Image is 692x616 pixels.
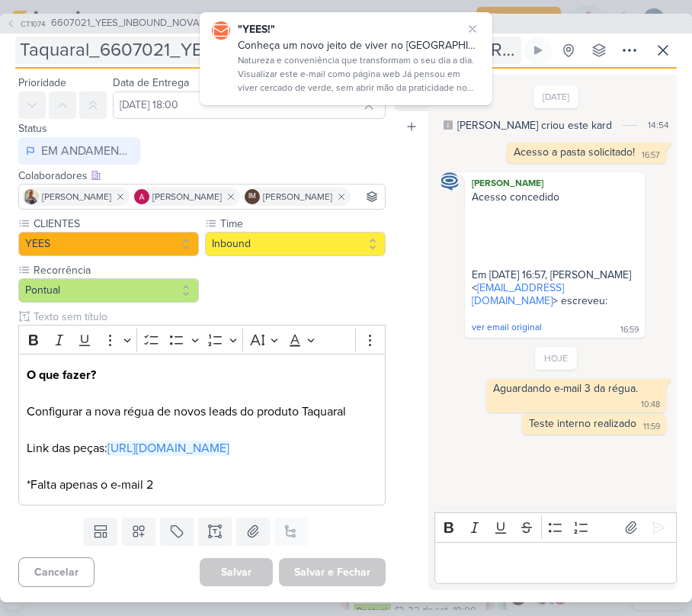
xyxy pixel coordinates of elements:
div: 16:59 [620,324,639,336]
label: CLIENTES [32,216,199,232]
div: 11:59 [643,421,660,433]
label: Status [18,122,47,135]
div: 14:54 [648,118,669,132]
span: [PERSON_NAME] [263,190,332,204]
div: Natureza e conveniência que transformam o seu dia a dia. Visualizar este e-mail como página web J... [238,53,480,96]
span: [PERSON_NAME] [152,190,222,204]
input: Texto sem título [30,309,386,325]
label: Prioridade [18,76,66,89]
strong: O que fazer? [27,367,96,383]
label: Time [219,216,386,232]
div: [PERSON_NAME] criou este kard [457,117,612,133]
label: Recorrência [32,262,199,278]
div: Ligar relógio [532,44,544,56]
label: Data de Entrega [113,76,189,89]
div: "YEES!" [238,21,480,37]
div: [PERSON_NAME] [468,175,642,191]
span: Acesso concedido Em [DATE] 16:57, [PERSON_NAME] < > escreveu: [472,191,642,320]
div: Aguardando e-mail 3 da régua. [493,382,638,395]
button: Inbound [205,232,386,256]
div: Editor editing area: main [434,542,677,584]
button: EM ANDAMENTO [18,137,140,165]
input: Buscar [354,188,382,206]
img: Alessandra Gomes [134,189,149,204]
a: [URL][DOMAIN_NAME] [107,441,229,456]
div: Isabella Machado Guimarães [245,189,260,204]
button: Pontual [18,278,199,303]
div: Editor toolbar [434,512,677,542]
span: ver email original [472,322,542,332]
div: Conheça um novo jeito de viver no [GEOGRAPHIC_DATA]! [238,37,480,53]
div: 16:57 [642,149,660,162]
div: Colaboradores [18,168,386,184]
img: Iara Santos [24,189,39,204]
p: Configurar a nova régua de novos leads do produto Taquaral Link das peças: *Falta apenas o e-mail 2 [27,366,377,494]
input: Kard Sem Título [15,37,521,64]
div: Teste interno realizado [529,417,636,430]
p: IM [248,193,256,201]
div: 10:48 [641,399,660,411]
div: Acesso a pasta solicitado! [514,146,635,159]
button: YEES [18,232,199,256]
button: Cancelar [18,557,95,587]
a: [EMAIL_ADDRESS][DOMAIN_NAME] [472,281,564,307]
div: EM ANDAMENTO [41,142,133,160]
input: Select a date [113,91,386,119]
img: Caroline Traven De Andrade [441,172,459,191]
div: Editor editing area: main [18,354,386,505]
span: [PERSON_NAME] [42,190,111,204]
div: Editor toolbar [18,325,386,355]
